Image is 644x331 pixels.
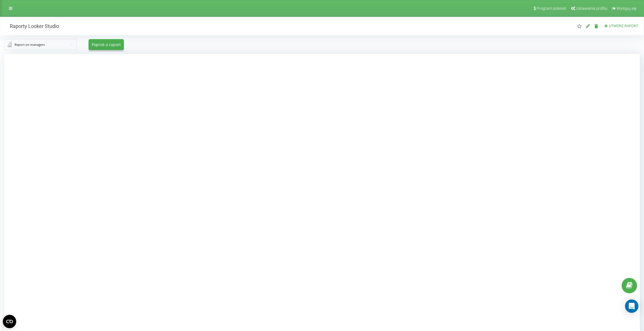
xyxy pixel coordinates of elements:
[602,24,640,28] button: Utwórz raport
[594,24,599,28] i: Usuń raport
[609,24,638,28] span: Utwórz raport
[89,39,124,50] button: Poproś o raport
[576,6,607,11] span: Ustawienia profilu
[625,299,638,313] div: Open Intercom Messenger
[3,315,16,328] button: Open CMP widget
[617,6,636,11] span: Wyloguj się
[537,6,566,11] span: Program poleceń
[604,24,608,27] i: Utwórz raport
[577,24,582,28] i: Ten raport zostanie załadowany jako pierwszy po otwarciu aplikacji "Looker Studio Reports". Można...
[586,24,590,28] i: Edytuj raportu
[15,42,45,48] div: Report on managers
[4,23,59,29] h2: Raporty Looker Studio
